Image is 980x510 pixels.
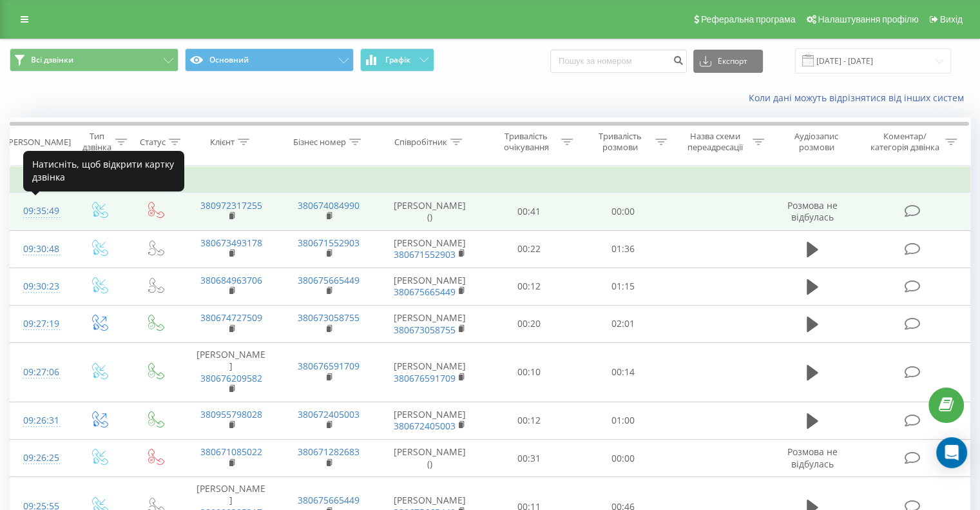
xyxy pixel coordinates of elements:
[23,274,57,299] div: 09:30:23
[298,274,360,286] a: 380675665449
[81,131,111,153] div: Тип дзвінка
[576,343,669,402] td: 00:14
[298,408,360,420] a: 380672405003
[936,437,967,468] div: Open Intercom Messenger
[200,311,262,324] a: 380674727509
[6,137,71,148] div: [PERSON_NAME]
[10,167,970,193] td: Сьогодні
[200,408,262,420] a: 380955798028
[31,55,73,65] span: Всі дзвінки
[185,48,354,72] button: Основний
[200,199,262,211] a: 380972317255
[200,274,262,286] a: 380684963706
[298,360,360,372] a: 380676591709
[394,372,456,384] a: 380676591709
[576,268,669,305] td: 01:15
[483,193,576,230] td: 00:41
[378,402,483,439] td: [PERSON_NAME]
[298,494,360,506] a: 380675665449
[394,324,456,336] a: 380673058755
[576,230,669,268] td: 01:36
[576,193,669,230] td: 00:00
[378,193,483,230] td: [PERSON_NAME] ()
[140,137,166,148] div: Статус
[787,199,838,223] span: Розмова не відбулась
[483,402,576,439] td: 00:12
[483,305,576,342] td: 00:20
[588,131,652,153] div: Тривалість розмови
[483,343,576,402] td: 00:10
[483,230,576,268] td: 00:22
[200,372,262,384] a: 380676209582
[378,305,483,342] td: [PERSON_NAME]
[940,14,963,25] span: Вихід
[576,305,669,342] td: 02:01
[210,137,235,148] div: Клієнт
[23,311,57,337] div: 09:27:19
[483,268,576,305] td: 00:12
[378,230,483,268] td: [PERSON_NAME]
[682,131,749,153] div: Назва схеми переадресації
[378,268,483,305] td: [PERSON_NAME]
[550,50,687,73] input: Пошук за номером
[779,131,854,153] div: Аудіозапис розмови
[293,137,346,148] div: Бізнес номер
[483,440,576,477] td: 00:31
[394,248,456,260] a: 380671552903
[385,55,410,64] span: Графік
[378,343,483,402] td: [PERSON_NAME]
[394,420,456,432] a: 380672405003
[23,408,57,433] div: 09:26:31
[23,151,184,191] div: Натисніть, щоб відкрити картку дзвінка
[10,48,178,72] button: Всі дзвінки
[182,343,280,402] td: [PERSON_NAME]
[200,237,262,249] a: 380673493178
[394,137,447,148] div: Співробітник
[787,446,838,469] span: Розмова не відбулась
[298,446,360,458] a: 380671282683
[23,360,57,385] div: 09:27:06
[749,92,970,104] a: Коли дані можуть відрізнятися вiд інших систем
[23,237,57,262] div: 09:30:48
[23,199,57,224] div: 09:35:49
[867,131,942,153] div: Коментар/категорія дзвінка
[23,446,57,471] div: 09:26:25
[298,311,360,324] a: 380673058755
[378,440,483,477] td: [PERSON_NAME] ()
[494,131,559,153] div: Тривалість очікування
[200,446,262,458] a: 380671085022
[394,286,456,298] a: 380675665449
[298,237,360,249] a: 380671552903
[576,440,669,477] td: 00:00
[298,199,360,211] a: 380674084990
[693,50,763,73] button: Експорт
[360,48,434,72] button: Графік
[818,14,918,25] span: Налаштування профілю
[701,14,796,25] span: Реферальна програма
[576,402,669,439] td: 01:00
